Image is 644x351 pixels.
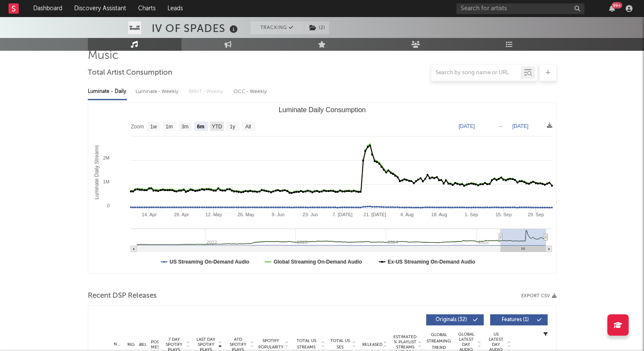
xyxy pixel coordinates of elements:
text: 15. Sep [495,212,511,217]
text: 1y [230,124,235,130]
div: IV OF SPADES [152,21,240,35]
text: 3m [181,124,188,130]
span: Total US SES [329,338,351,351]
text: 23. Jun [303,212,318,217]
div: Name [114,341,123,348]
span: Music [88,51,118,61]
text: 9. Jun [271,212,284,217]
span: Total US Streams [293,338,320,351]
div: 99 + [612,2,622,9]
text: → [498,123,503,129]
text: 4. Aug [400,212,413,217]
text: 2M [103,155,109,160]
div: OCC - Weekly [234,84,268,99]
text: Global Streaming On-Demand Audio [273,259,362,265]
text: 6m [197,124,204,130]
text: 14. Apr [142,212,156,217]
text: 1w [150,124,157,130]
svg: Luminate Daily Consumption [88,103,556,273]
button: Originals(32) [426,314,484,325]
text: 21. [DATE] [363,212,386,217]
text: 29. Sep [528,212,544,217]
text: Zoom [131,124,144,130]
text: [DATE] [459,123,475,129]
text: 1m [165,124,173,130]
button: (2) [304,21,329,34]
span: Released [362,342,382,347]
text: [DATE] [512,123,528,129]
span: Copyright [116,342,141,347]
span: Features ( 1 ) [496,317,535,322]
span: Label [135,342,147,347]
text: 1. Sep [465,212,478,217]
span: Composer Names [141,339,164,350]
span: Originals ( 32 ) [432,317,471,322]
div: Luminate - Weekly [136,84,180,99]
text: 18. Aug [431,212,447,217]
div: Luminate - Daily [88,84,127,99]
text: 0 [107,203,109,208]
button: Tracking [251,21,304,34]
text: 28. Apr [174,212,189,217]
span: ( 2 ) [304,21,329,34]
input: Search by song name or URL [431,70,521,76]
span: Recent DSP Releases [88,291,157,301]
span: Spotify Popularity [258,338,283,351]
button: Features(1) [490,314,548,325]
text: Luminate Daily Consumption [278,106,366,113]
text: YTD [211,124,222,130]
text: All [245,124,251,130]
button: Export CSV [521,293,557,299]
text: Ex-US Streaming On-Demand Audio [387,259,475,265]
text: Luminate Daily Streams [93,145,99,199]
button: 99+ [609,5,615,12]
text: 1M [103,179,109,184]
input: Search for artists [456,3,584,14]
text: 12. May [205,212,222,217]
text: 26. May [237,212,254,217]
text: US Streaming On-Demand Audio [170,259,249,265]
text: 7. [DATE] [332,212,352,217]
